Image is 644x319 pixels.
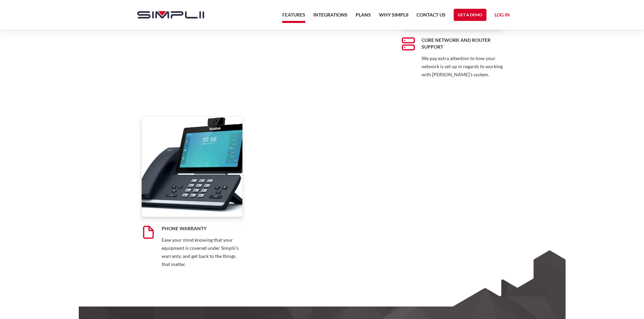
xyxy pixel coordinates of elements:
[313,11,348,23] a: Integrations
[495,11,510,21] a: Log in
[422,37,503,50] h5: Core Network and Router Support
[356,11,371,23] a: Plans
[282,11,305,23] a: Features
[454,9,486,21] a: Get a Demo
[137,11,204,19] img: Simplii
[416,11,446,23] a: Contact US
[162,225,243,232] h5: Phone Warranty
[422,54,503,79] p: We pay extra attention to how your network is set up in regards to working with [PERSON_NAME]’s s...
[141,116,243,276] a: Phone WarrantyEase your mind knowing that your equipment is covered under Simplii's warranty, and...
[379,11,408,23] a: Why Simplii
[162,236,243,268] p: Ease your mind knowing that your equipment is covered under Simplii's warranty, and get back to t...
